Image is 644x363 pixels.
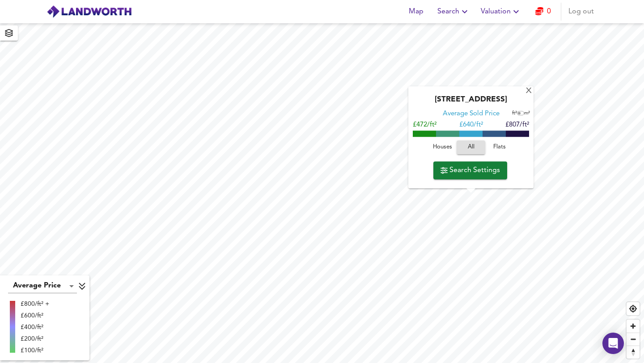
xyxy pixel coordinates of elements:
span: Flats [487,142,512,152]
button: Map [402,3,430,21]
img: logo [47,5,132,18]
span: Search [437,5,470,18]
div: £400/ft² [21,323,49,332]
button: Reset bearing to north [627,346,640,359]
div: Average Sold Price [443,110,500,118]
div: £800/ft² + [21,300,49,308]
span: Valuation [481,5,521,18]
a: 0 [535,5,551,18]
div: £100/ft² [21,346,49,355]
span: All [461,142,481,152]
span: Zoom out [627,333,640,346]
div: £600/ft² [21,311,49,320]
button: Zoom out [627,333,640,346]
div: Average Price [8,279,77,293]
button: All [457,140,485,154]
span: £472/ft² [413,122,436,128]
span: Reset bearing to north [627,346,640,359]
span: ft² [512,111,517,116]
button: Valuation [477,3,525,21]
button: Log out [565,3,597,21]
button: 0 [529,3,557,21]
div: £200/ft² [21,334,49,343]
button: Search Settings [433,161,507,179]
span: £ 640/ft² [459,122,483,128]
button: Houses [428,140,457,154]
div: X [525,87,533,96]
span: Houses [430,142,454,152]
button: Search [434,3,474,21]
span: Map [405,5,427,18]
span: m² [524,111,530,116]
span: £807/ft² [505,122,529,128]
button: Flats [485,140,514,154]
button: Find my location [627,302,640,315]
span: Log out [568,5,594,18]
span: Search Settings [441,164,500,177]
button: Zoom in [627,320,640,333]
div: Open Intercom Messenger [602,333,624,354]
div: [STREET_ADDRESS] [413,95,529,110]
